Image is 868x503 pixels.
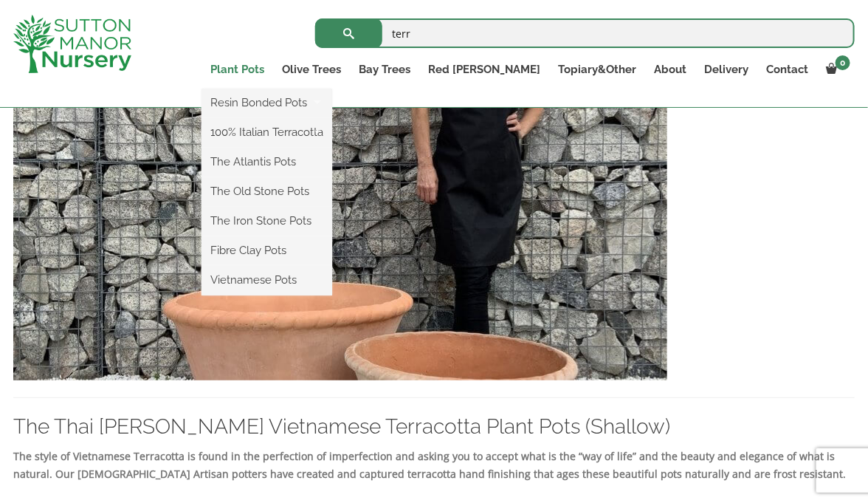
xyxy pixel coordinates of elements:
a: Contact [757,59,817,80]
a: Delivery [695,59,757,80]
a: Vietnamese Pots [201,269,332,291]
a: Olive Trees [273,59,350,80]
img: logo [13,15,131,73]
span: 0 [836,55,850,70]
a: 100% Italian Terracotta [201,121,332,143]
img: The Thai Binh Vietnamese Terracotta Plant Pots (Shallow) - BA933556 B3C7 4786 9FF8 A7FED89FCBF4 1... [13,63,667,380]
a: The Iron Stone Pots [201,210,332,232]
a: The Atlantis Pots [201,151,332,173]
a: 0 [817,59,855,80]
a: Red [PERSON_NAME] [419,59,549,80]
a: The Thai Binh Vietnamese Terracotta Plant Pots (Shallow) [13,213,667,227]
a: The Thai [PERSON_NAME] Vietnamese Terracotta Plant Pots (Shallow) [13,414,670,439]
a: Bay Trees [350,59,419,80]
a: Plant Pots [201,59,273,80]
strong: The style of Vietnamese Terracotta is found in the perfection of imperfection and asking you to a... [13,449,846,481]
a: Topiary&Other [549,59,645,80]
a: About [645,59,695,80]
a: Fibre Clay Pots [201,239,332,261]
a: Resin Bonded Pots [201,92,332,114]
input: Search... [315,18,855,48]
a: The Old Stone Pots [201,180,332,202]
